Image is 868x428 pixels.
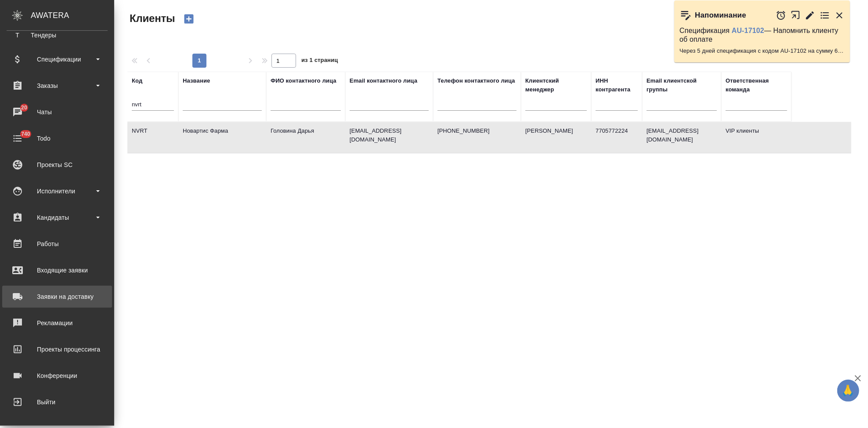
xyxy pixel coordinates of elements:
[438,127,517,135] p: [PHONE_NUMBER]
[7,343,108,356] div: Проекты процессинга
[7,158,108,171] div: Проекты SC
[791,6,801,25] button: Открыть в новой вкладке
[183,76,210,85] div: Название
[776,10,786,21] button: Отложить
[127,11,175,25] span: Клиенты
[642,122,721,153] td: [EMAIL_ADDRESS][DOMAIN_NAME]
[837,380,859,402] button: 🙏
[16,130,36,138] span: 740
[2,286,112,308] a: Заявки на доставку
[521,122,591,153] td: [PERSON_NAME]
[2,154,112,176] a: Проекты SC
[350,127,429,144] p: [EMAIL_ADDRESS][DOMAIN_NAME]
[132,76,142,85] div: Код
[438,76,515,85] div: Телефон контактного лица
[350,76,417,85] div: Email контактного лица
[841,381,856,400] span: 🙏
[301,55,338,68] span: из 1 страниц
[591,122,642,153] td: 7705772224
[732,27,764,34] a: AU-17102
[726,76,787,94] div: Ответственная команда
[525,76,587,94] div: Клиентский менеджер
[7,53,108,66] div: Спецификации
[647,76,717,94] div: Email клиентской группы
[680,47,845,55] p: Через 5 дней спецификация с кодом AU-17102 на сумму 683.79 RUB будет просрочена
[596,76,638,94] div: ИНН контрагента
[805,10,815,21] button: Редактировать
[7,79,108,92] div: Заказы
[7,237,108,250] div: Работы
[7,185,108,198] div: Исполнители
[820,10,830,21] button: Перейти в todo
[7,26,108,44] a: ТТендеры
[16,103,33,112] span: 20
[266,122,345,153] td: Головина Дарья
[680,26,845,44] p: Спецификация — Напомнить клиенту об оплате
[2,391,112,413] a: Выйти
[2,338,112,360] a: Проекты процессинга
[7,316,108,330] div: Рекламации
[178,122,266,153] td: Новартис Фарма
[2,312,112,334] a: Рекламации
[7,211,108,224] div: Кандидаты
[2,233,112,255] a: Работы
[7,395,108,409] div: Выйти
[7,264,108,277] div: Входящие заявки
[7,369,108,382] div: Конференции
[7,290,108,303] div: Заявки на доставку
[2,365,112,387] a: Конференции
[7,105,108,119] div: Чаты
[2,101,112,123] a: 20Чаты
[2,259,112,281] a: Входящие заявки
[11,31,103,40] div: Тендеры
[2,127,112,149] a: 740Todo
[127,122,178,153] td: NVRT
[178,11,199,26] button: Создать
[834,10,845,21] button: Закрыть
[721,122,792,153] td: VIP клиенты
[271,76,336,85] div: ФИО контактного лица
[7,132,108,145] div: Todo
[695,11,746,20] p: Напоминание
[31,7,114,24] div: AWATERA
